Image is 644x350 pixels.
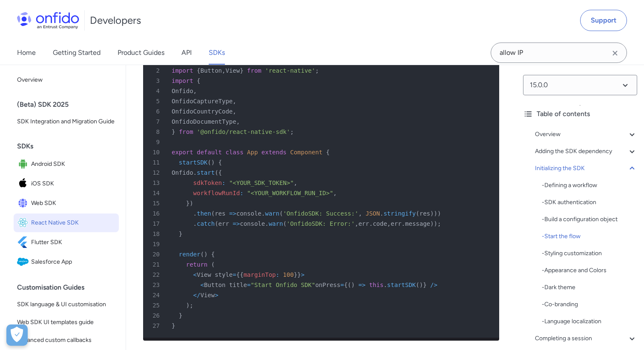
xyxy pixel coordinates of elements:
span: 17 [147,219,166,229]
span: } [294,271,297,278]
span: 100 [283,271,293,278]
span: 24 [147,290,166,300]
span: , [358,210,362,217]
span: => [358,282,365,288]
span: { [211,251,215,258]
span: then [197,210,211,217]
span: } [179,312,182,319]
span: import [172,67,193,74]
div: Cookie Preferences [6,324,28,346]
div: - Styling customization [542,248,637,259]
span: startSDK [179,159,207,166]
span: ) [430,210,434,217]
span: 11 [147,157,166,168]
span: / [197,292,200,299]
a: Product Guides [118,41,164,65]
span: message [405,220,430,227]
span: export [172,149,193,156]
button: Open Preferences [6,324,28,346]
span: code [373,220,387,227]
span: Button title [204,282,247,288]
a: Web SDK UI templates guide [14,314,119,331]
span: res [420,210,430,217]
span: < [193,292,197,299]
span: 13 [147,178,166,188]
span: ) [420,282,423,288]
a: API [181,41,192,65]
span: 2 [147,65,166,76]
span: { [326,149,330,156]
span: , [233,98,236,105]
div: - Co-branding [542,299,637,310]
a: IconReact Native SDKReact Native SDK [14,213,119,232]
span: } [297,271,301,278]
span: < [200,282,204,288]
span: = [340,282,344,288]
span: < [193,271,197,278]
span: : [276,271,279,278]
span: start [197,169,215,176]
span: "Start Onfido SDK" [250,282,315,288]
span: OnfidoDocumentType [172,118,236,125]
img: IconiOS SDK [17,178,31,190]
span: warn [269,220,283,227]
span: = [233,271,236,278]
span: from [179,128,193,135]
span: { [344,282,348,288]
span: ) [437,210,441,217]
a: IconWeb SDKWeb SDK [14,194,119,213]
span: Component [290,149,322,156]
span: > [215,292,218,299]
span: View [225,67,240,74]
span: => [229,210,236,217]
span: / [430,282,434,288]
span: sdkToken [193,179,222,186]
span: ( [215,220,218,227]
span: } [186,200,190,207]
span: { [218,169,222,176]
span: , [222,67,225,74]
span: ; [437,220,441,227]
span: '@onfido/react-native-sdk' [197,128,290,135]
a: IconSalesforce AppSalesforce App [14,253,119,271]
span: "<YOUR_WORKFLOW_RUN_ID>" [247,190,333,196]
span: err [218,220,229,227]
div: Adding the SDK dependency [535,146,637,157]
span: . [193,220,197,227]
span: Salesforce App [31,256,115,268]
a: -Build a configuration object [542,214,637,225]
span: > [301,271,305,278]
div: Customisation Guides [17,279,122,296]
a: -Defining a workflow [542,180,637,191]
div: - Appearance and Colors [542,265,637,276]
span: ) [434,210,437,217]
span: , [333,190,336,196]
span: "<YOUR_SDK_TOKEN>" [229,179,294,186]
a: Initializing the SDK [535,163,637,174]
span: ) [190,200,193,207]
span: res [215,210,225,217]
span: 'OnfidoSDK: Success:' [283,210,358,217]
span: 'react-native' [265,67,315,74]
span: ; [315,67,319,74]
span: , [236,118,240,125]
span: ( [283,220,286,227]
span: ( [215,169,218,176]
div: - Dark theme [542,282,637,293]
a: Completing a session [535,333,637,344]
a: -Co-branding [542,299,637,310]
span: ( [200,251,204,258]
span: Advanced custom callbacks [17,335,115,345]
span: ) [351,282,355,288]
span: err [391,220,401,227]
div: Overview [535,129,637,139]
span: Onfido [172,169,193,176]
span: : [222,179,225,186]
span: { [218,159,222,166]
span: 23 [147,280,166,290]
span: Onfido [172,88,193,94]
span: } [240,67,243,74]
span: iOS SDK [31,178,115,190]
